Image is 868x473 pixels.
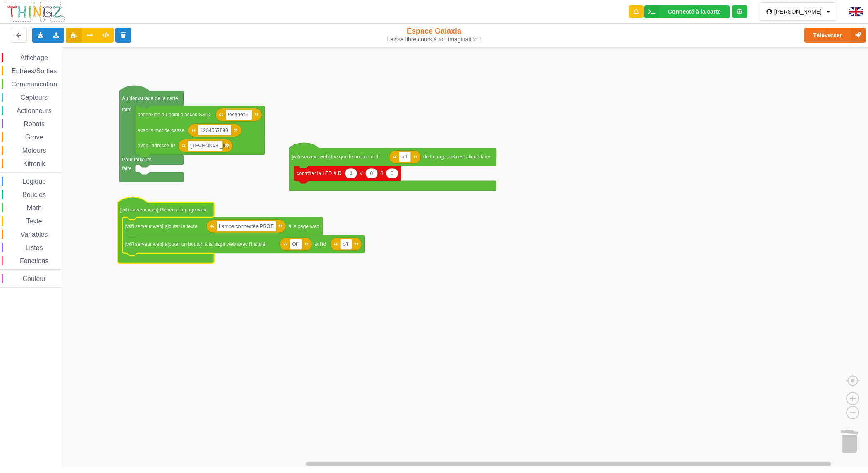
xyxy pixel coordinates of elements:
[122,95,178,101] text: Au démarrage de la carte
[350,170,353,176] text: 0
[24,244,44,251] span: Listes
[138,143,175,149] text: avec l'adresse IP
[391,170,393,176] text: 0
[315,241,326,247] text: et l'id
[774,9,822,14] div: [PERSON_NAME]
[26,204,43,211] span: Math
[297,170,341,176] text: contrôler la LED à R
[19,94,49,101] span: Capteurs
[343,241,348,247] text: off
[668,9,721,14] div: Connecté à la carte
[732,5,747,18] div: Tu es connecté au serveur de création de Thingz
[380,170,384,176] text: B
[25,218,43,225] span: Texte
[191,143,229,149] text: [TECHNICAL_ID]
[360,170,363,176] text: V
[402,154,408,160] text: off
[358,26,510,43] div: Espace Galaxia
[219,223,274,229] text: Lampe connectée PROF
[122,157,151,163] text: Pour toujours
[125,241,265,247] text: [wifi serveur web] ajouter un bouton à la page web avec l'intitulé
[292,154,379,160] text: [wifi serveur web] lorsque le bouton d'id
[849,7,863,16] img: gb.png
[122,106,132,112] text: faire
[21,275,47,282] span: Couleur
[370,170,373,176] text: 0
[289,223,320,229] text: à la page web
[122,166,132,171] text: faire
[19,54,49,61] span: Affichage
[22,120,46,127] span: Robots
[19,257,50,264] span: Fonctions
[24,134,45,141] span: Grove
[804,28,866,43] button: Téléverser
[423,154,490,160] text: de la page web est cliqué faire
[15,107,53,114] span: Actionneurs
[125,223,198,229] text: [wifi serveur web] ajouter le texte
[138,127,185,133] text: avec le mot de passe
[358,36,510,43] div: Laisse libre cours à ton imagination !
[138,112,210,118] text: connexion au point d'accès SSID
[19,231,49,238] span: Variables
[21,178,47,185] span: Logique
[10,81,58,88] span: Communication
[21,147,48,154] span: Moteurs
[4,1,66,23] img: thingz_logo.png
[21,191,47,198] span: Boucles
[120,207,206,213] text: [wifi serveur web] Générer la page web
[10,67,58,74] span: Entrées/Sorties
[200,127,228,133] text: 1234567890
[644,5,730,18] div: Ta base fonctionne bien !
[228,112,249,118] text: technoa5
[22,160,46,167] span: Kitronik
[292,241,299,247] text: Off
